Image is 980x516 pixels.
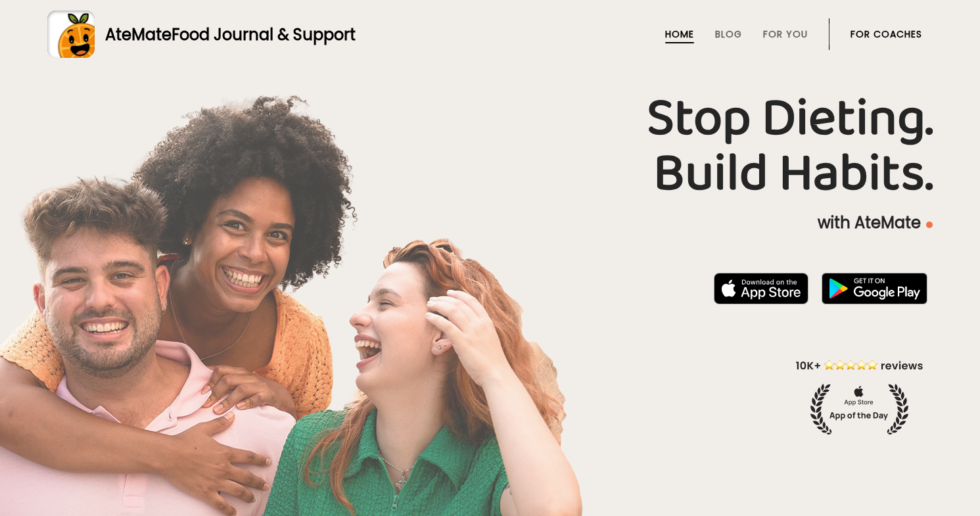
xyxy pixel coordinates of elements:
[851,29,922,39] a: For Coaches
[95,23,356,46] div: AteMate
[822,273,927,304] img: badge-download-google.png
[763,29,808,39] a: For You
[47,91,933,202] h1: Stop Dieting. Build Habits.
[714,273,808,304] img: badge-download-apple.svg
[786,358,933,434] img: home-hero-appoftheday.png
[715,29,742,39] a: Blog
[47,212,933,233] p: with AteMate
[47,11,933,58] a: AteMateFood Journal & Support
[172,24,356,45] span: Food Journal & Support
[665,29,694,39] a: Home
